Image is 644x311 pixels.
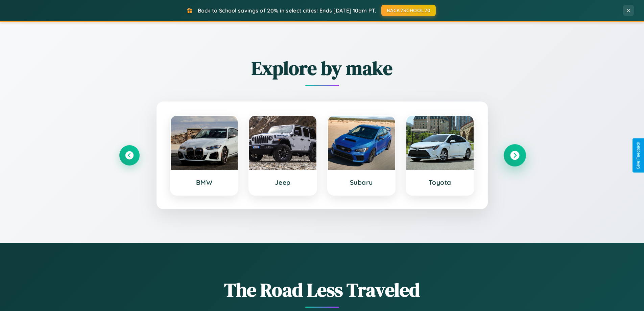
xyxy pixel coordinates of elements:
[636,142,641,169] div: Give Feedback
[335,178,388,186] h3: Subaru
[177,178,231,186] h3: BMW
[119,277,525,303] h1: The Road Less Traveled
[413,178,467,186] h3: Toyota
[256,178,310,186] h3: Jeep
[198,7,376,14] span: Back to School savings of 20% in select cities! Ends [DATE] 10am PT.
[381,5,436,16] button: BACK2SCHOOL20
[119,55,525,81] h2: Explore by make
